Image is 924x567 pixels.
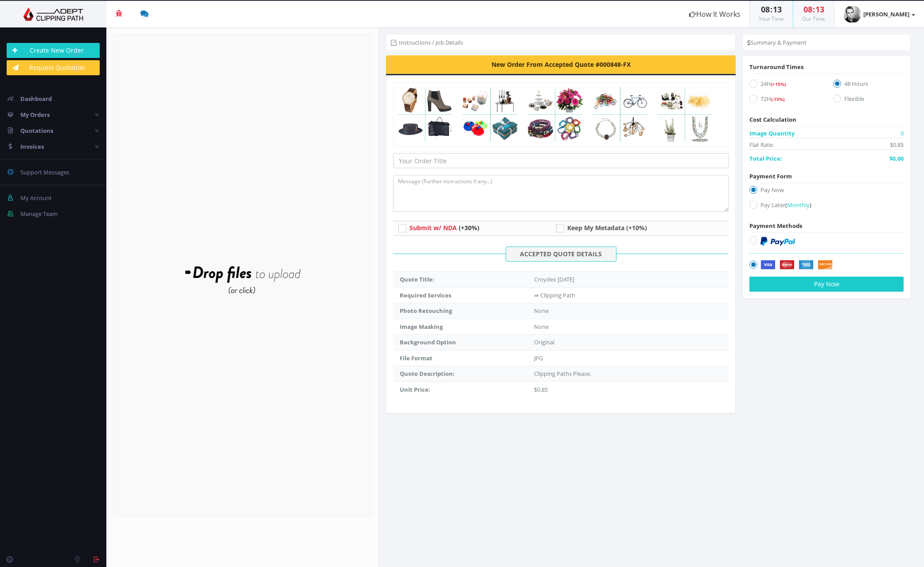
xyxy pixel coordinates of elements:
[7,43,100,58] a: Create New Order
[815,4,824,15] span: 13
[749,79,820,91] label: 24H
[901,129,904,138] span: 0
[400,370,455,378] strong: Quote Description:
[400,275,434,283] strong: Quote Title:
[771,96,784,102] span: (-15%)
[749,129,795,138] span: Image Quantity
[833,94,904,106] label: Flexible
[527,287,729,303] td: ⇛ Clipping Path
[20,168,69,176] span: Support Messages
[20,95,52,103] span: Dashboard
[771,80,786,88] a: (+15%)
[760,237,795,246] img: PayPal
[527,319,729,335] td: None
[527,303,729,319] td: None
[20,194,52,202] span: My Account
[20,210,58,218] span: Manage Team
[527,335,729,351] td: Original
[7,8,100,21] img: Adept Graphics
[400,354,433,362] strong: File Format
[400,307,452,315] strong: Photo Retouching
[890,140,904,149] span: $0.85
[400,291,451,299] strong: Required Services
[749,201,904,212] label: Pay Later
[393,153,729,168] input: Your Order Title
[749,63,803,71] span: Turnaround Times
[759,15,784,23] small: Your Time
[20,111,50,119] span: My Orders
[785,201,811,209] a: (Monthly)
[812,4,815,15] span: :
[833,79,904,91] label: 48 Hours
[749,154,782,163] span: Total Price:
[771,95,784,103] a: (-15%)
[834,1,924,27] a: [PERSON_NAME]
[760,260,833,270] img: Securely by Stripe
[680,1,749,27] a: How It Works
[527,272,729,288] td: Croydex [DATE]
[863,10,909,18] strong: [PERSON_NAME]
[459,224,480,232] span: (+30%)
[400,323,443,331] strong: Image Masking
[409,224,457,232] span: Submit w/ NDA
[20,143,44,150] span: Invoices
[400,338,456,346] strong: Background Option
[749,172,792,180] span: Payment Form
[802,15,825,23] small: Our Time
[409,224,480,232] a: Submit w/ NDA (+30%)
[749,185,904,197] label: Pay Now
[386,55,736,75] div: New Order From Accepted Quote #000848-FX
[527,350,729,366] td: JPG
[889,154,904,163] span: $0.00
[7,60,100,75] a: Request Quotation
[771,81,786,87] span: (+15%)
[506,247,616,262] span: ACCEPTED QUOTE DETAILS
[527,382,729,397] td: $0.85
[761,4,770,15] span: 08
[749,222,802,230] span: Payment Methods
[400,386,430,393] strong: Unit Price:
[527,366,729,382] td: Clipping Paths Please.
[747,38,807,47] li: Summary & Payment
[770,4,773,15] span: :
[749,116,796,123] span: Cost Calculation
[749,140,774,149] span: Flat Rate:
[803,4,812,15] span: 08
[787,201,810,209] span: Monthly
[567,224,647,232] span: Keep My Metadata (+10%)
[20,127,53,135] span: Quotations
[843,5,861,23] img: 2ab0aa9f717f72c660226de08b2b9f5c
[391,38,463,47] li: Instructions / Job Details
[749,94,820,106] label: 72H
[773,4,782,15] span: 13
[749,277,904,292] button: Pay Now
